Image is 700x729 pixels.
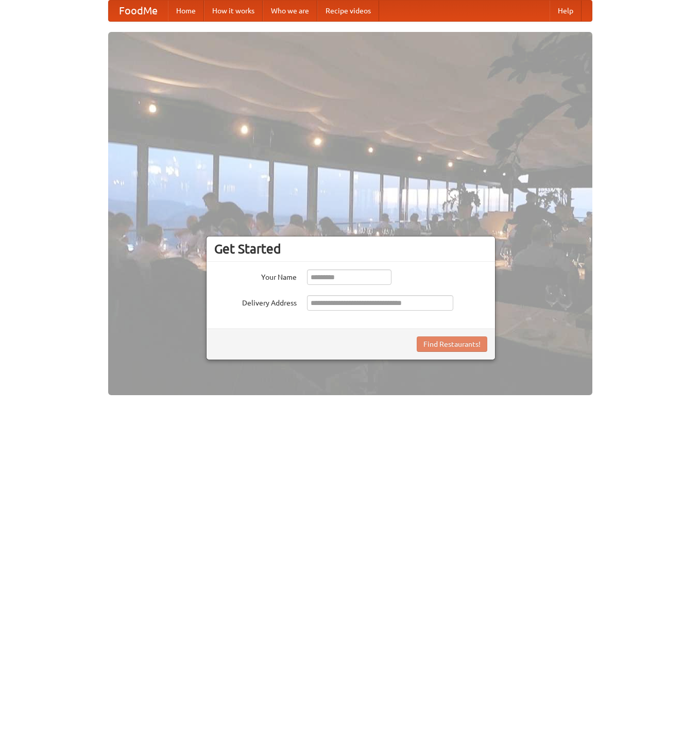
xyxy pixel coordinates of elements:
[214,269,297,282] label: Your Name
[317,1,379,21] a: Recipe videos
[204,1,263,21] a: How it works
[417,336,487,352] button: Find Restaurants!
[214,295,297,308] label: Delivery Address
[214,241,487,257] h3: Get Started
[168,1,204,21] a: Home
[263,1,317,21] a: Who we are
[550,1,582,21] a: Help
[109,1,168,21] a: FoodMe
